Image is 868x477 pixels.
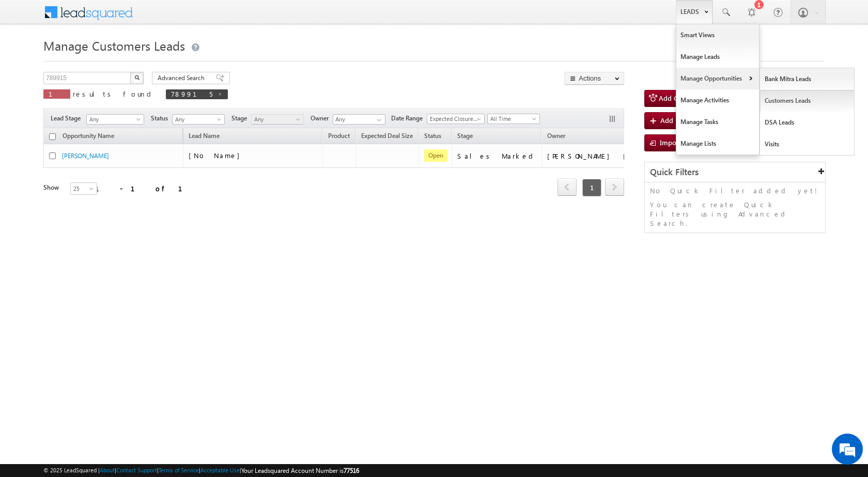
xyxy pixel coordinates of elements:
[189,151,245,160] span: [No Name]
[169,5,194,30] div: Minimize live chat window
[427,114,481,124] span: Expected Closure Date
[650,200,820,228] p: You can create Quick Filters using Advanced Search.
[457,151,537,161] div: Sales Marked
[760,68,855,90] a: Bank Mitra Leads
[172,114,225,125] a: Any
[676,89,759,111] a: Manage Activities
[311,114,333,123] span: Owner
[361,132,413,140] span: Expected Deal Size
[49,133,56,140] input: Check all records
[251,114,304,125] a: Any
[87,115,141,124] span: Any
[333,114,385,125] input: Type to Search
[183,130,225,144] span: Lead Name
[49,89,65,98] span: 1
[43,466,359,475] span: © 2025 LeadSquared | | | | |
[151,114,172,123] span: Status
[13,96,189,310] textarea: Type your message and hit 'Enter'
[100,467,115,473] a: About
[43,183,62,192] div: Show
[391,114,427,123] span: Date Range
[760,112,855,133] a: DSA Leads
[676,133,759,155] a: Manage Lists
[645,162,825,182] div: Quick Filters
[457,132,473,140] span: Stage
[173,115,222,124] span: Any
[62,152,109,160] a: [PERSON_NAME]
[344,467,359,474] span: 77516
[141,318,188,332] em: Start Chat
[134,75,139,80] img: Search
[18,54,43,68] img: d_60004797649_company_0_60004797649
[241,467,359,474] span: Your Leadsquared Account Number is
[328,132,350,140] span: Product
[86,114,144,125] a: Any
[200,467,240,473] a: Acceptable Use
[95,182,195,194] div: 1 - 1 of 1
[171,89,212,98] span: 789915
[63,132,114,140] span: Opportunity Name
[650,186,820,195] p: No Quick Filter added yet!
[676,24,759,46] a: Smart Views
[488,114,537,124] span: All Time
[760,133,855,155] a: Visits
[54,54,174,68] div: Chat with us now
[43,37,185,54] span: Manage Customers Leads
[371,115,384,125] a: Show All Items
[605,179,624,196] a: next
[158,73,208,83] span: Advanced Search
[159,467,199,473] a: Terms of Service
[73,89,155,98] span: results found
[252,115,301,124] span: Any
[557,178,577,196] span: prev
[605,178,624,196] span: next
[356,130,418,144] a: Expected Deal Size
[71,184,98,193] span: 25
[676,68,759,89] a: Manage Opportunities
[760,90,855,112] a: Customers Leads
[231,114,251,123] span: Stage
[452,130,478,144] a: Stage
[57,130,119,144] a: Opportunity Name
[427,114,485,124] a: Expected Closure Date
[582,179,601,196] span: 1
[676,46,759,68] a: Manage Leads
[660,116,706,125] span: Add New Lead
[116,467,157,473] a: Contact Support
[660,138,737,147] span: Import Customers Leads
[557,179,577,196] a: prev
[487,114,540,124] a: All Time
[70,182,97,195] a: 25
[547,132,565,140] span: Owner
[419,130,446,144] a: Status
[424,149,447,162] span: Open
[676,111,759,133] a: Manage Tasks
[51,114,85,123] span: Lead Stage
[565,72,624,85] button: Actions
[547,151,650,161] div: [PERSON_NAME] [PERSON_NAME]
[659,94,727,102] span: Add Customers Leads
